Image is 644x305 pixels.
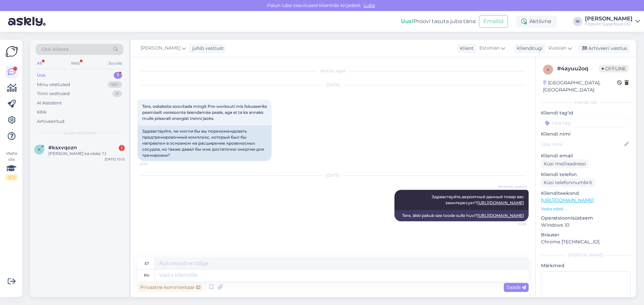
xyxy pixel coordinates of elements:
[506,284,526,290] span: Saada
[362,2,377,8] span: Luba
[477,213,524,218] a: [URL][DOMAIN_NAME]
[541,131,631,138] p: Kliendi nimi
[541,159,589,168] div: Küsi meiliaadressi
[69,59,81,68] div: Web
[457,45,474,52] div: Klient
[501,222,527,227] span: 10:05
[37,100,62,106] div: AI Assistent
[108,81,122,88] div: 99+
[541,252,631,258] div: [PERSON_NAME]
[541,99,631,105] div: Kliendi info
[114,72,122,79] div: 1
[64,130,95,136] span: Uued vestlused
[112,90,122,97] div: 0
[138,283,203,292] div: Privaatne kommentaar
[432,194,525,205] span: Здравствуйте,вероятный данный товар вас заинтересует?
[190,45,224,52] div: juhib vestlust
[516,15,557,27] div: Aktiivne
[144,270,150,281] div: ru
[541,178,595,187] div: Küsi telefoninumbrit
[38,147,41,152] span: k
[585,16,633,21] div: [PERSON_NAME]
[37,109,47,116] div: Kõik
[541,238,631,245] p: Chrome [TECHNICAL_ID]
[105,157,125,162] div: [DATE] 10:12
[479,15,508,28] button: Emailid
[547,67,549,72] span: 4
[37,72,46,79] div: Uus
[401,18,414,24] b: Uus!
[541,215,631,222] p: Operatsioonisüsteem
[48,151,125,157] div: [PERSON_NAME] ka oleks ?:)
[140,161,165,166] span: 22:21
[541,152,631,159] p: Kliendi email
[541,206,631,212] p: Vaata edasi ...
[119,145,125,151] div: 1
[541,118,631,128] input: Lisa tag
[37,81,70,88] div: Minu vestlused
[479,45,500,52] span: Estonian
[541,109,631,117] p: Kliendi tag'id
[541,141,623,148] input: Lisa nimi
[138,126,272,161] div: Здравствуйте, не могли бы вы порекомендовать предтренировочный комплекс, который был бы направлен...
[514,45,543,52] div: Klienditugi
[541,190,631,197] p: Klienditeekond
[5,150,17,180] div: Vaata siia
[541,262,631,269] p: Märkmed
[541,222,631,229] p: Windows 10
[145,258,149,269] div: et
[36,59,43,68] div: All
[541,197,594,203] a: [URL][DOMAIN_NAME]
[138,82,529,88] div: [DATE]
[48,145,77,151] span: #ksxvqozn
[573,17,582,26] div: IK
[401,17,476,25] div: Proovi tasuta juba täna:
[557,65,599,73] div: # 4ayuu2oq
[138,172,529,178] div: [DATE]
[5,45,18,58] img: Askly Logo
[599,65,629,72] span: Offline
[37,90,70,97] div: Tiimi vestlused
[138,68,529,74] div: Vestlus algas
[142,104,268,121] span: Tere, oskaksite soovitada mingit Pre-workouti mis fokuseeriks peamiselt veresoonte laiendamise pe...
[498,184,527,189] span: [PERSON_NAME]
[543,79,617,93] div: [GEOGRAPHIC_DATA], [GEOGRAPHIC_DATA]
[578,44,630,53] div: Arhiveeri vestlus
[394,210,529,221] div: Tere, äkki pakub see toode sulle huvi?
[107,59,123,68] div: Socials
[585,21,633,27] div: Fitpoint Superfood OÜ
[141,45,180,52] span: [PERSON_NAME]
[548,45,567,52] span: Russian
[37,118,64,125] div: Arhiveeritud
[42,46,68,53] span: Otsi kliente
[585,16,640,27] a: [PERSON_NAME]Fitpoint Superfood OÜ
[477,200,524,205] a: [URL][DOMAIN_NAME]
[541,171,631,178] p: Kliendi telefon
[5,174,17,180] div: 2 / 3
[541,231,631,238] p: Brauser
